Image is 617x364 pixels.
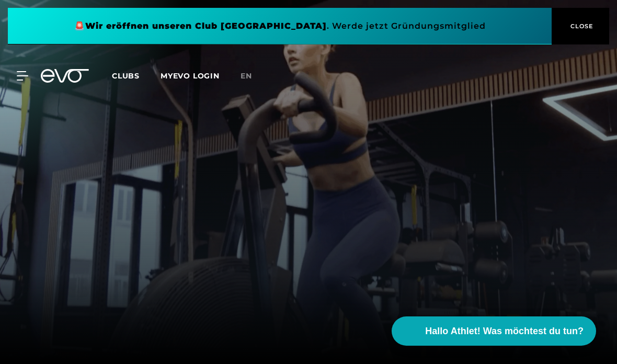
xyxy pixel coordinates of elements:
[112,71,140,81] span: Clubs
[552,8,609,44] button: CLOSE
[568,21,593,31] span: CLOSE
[425,324,584,338] span: Hallo Athlet! Was möchtest du tun?
[161,71,220,81] a: MYEVO LOGIN
[241,71,252,81] span: en
[112,71,161,81] a: Clubs
[241,70,265,82] a: en
[392,316,596,346] button: Hallo Athlet! Was möchtest du tun?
